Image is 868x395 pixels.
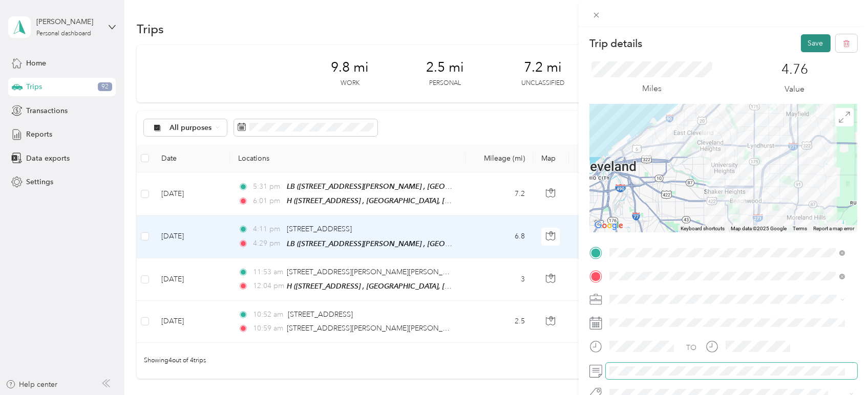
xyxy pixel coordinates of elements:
[781,61,808,78] p: 4.76
[642,82,662,95] p: Miles
[681,225,725,232] button: Keyboard shortcuts
[687,342,697,353] div: TO
[811,338,868,395] iframe: Everlance-gr Chat Button Frame
[813,226,854,231] a: Report a map error
[592,219,626,232] a: Open this area in Google Maps (opens a new window)
[793,226,807,231] a: Terms (opens in new tab)
[785,83,805,96] p: Value
[731,226,787,231] span: Map data ©2025 Google
[592,219,626,232] img: Google
[801,34,831,52] button: Save
[589,36,642,51] p: Trip details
